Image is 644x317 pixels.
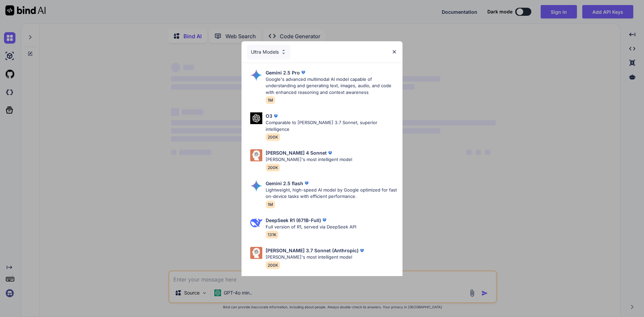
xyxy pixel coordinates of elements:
p: [PERSON_NAME] 4 Sonnet [266,149,327,156]
img: Pick Models [250,180,262,192]
p: Comparable to [PERSON_NAME] 3.7 Sonnet, superior intelligence [266,119,397,133]
img: Pick Models [250,69,262,81]
p: Lightweight, high-speed AI model by Google optimized for fast on-device tasks with efficient perf... [266,187,397,200]
p: Gemini 2.5 Pro [266,69,300,76]
p: DeepSeek R1 (671B-Full) [266,217,321,224]
img: Pick Models [281,49,286,55]
p: Gemini 2.5 flash [266,180,303,187]
div: Ultra Models [247,45,290,59]
span: 200K [266,261,280,269]
img: premium [359,247,365,254]
img: Pick Models [250,247,262,259]
span: 200K [266,164,280,171]
img: Pick Models [250,149,262,161]
p: Full version of R1, served via DeepSeek API [266,224,356,230]
p: Google's advanced multimodal AI model capable of understanding and generating text, images, audio... [266,76,397,96]
img: premium [272,113,279,119]
p: [PERSON_NAME]'s most intelligent model [266,156,352,163]
p: [PERSON_NAME]'s most intelligent model [266,254,365,261]
img: premium [321,217,328,223]
img: close [391,49,397,55]
img: Pick Models [250,217,262,229]
span: 1M [266,201,275,208]
span: 200K [266,133,280,141]
p: O3 [266,112,272,119]
img: premium [300,69,307,76]
img: premium [303,180,310,187]
span: 131K [266,231,278,239]
img: Pick Models [250,112,262,124]
span: 1M [266,96,275,104]
img: premium [327,150,333,156]
p: [PERSON_NAME] 3.7 Sonnet (Anthropic) [266,247,359,254]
